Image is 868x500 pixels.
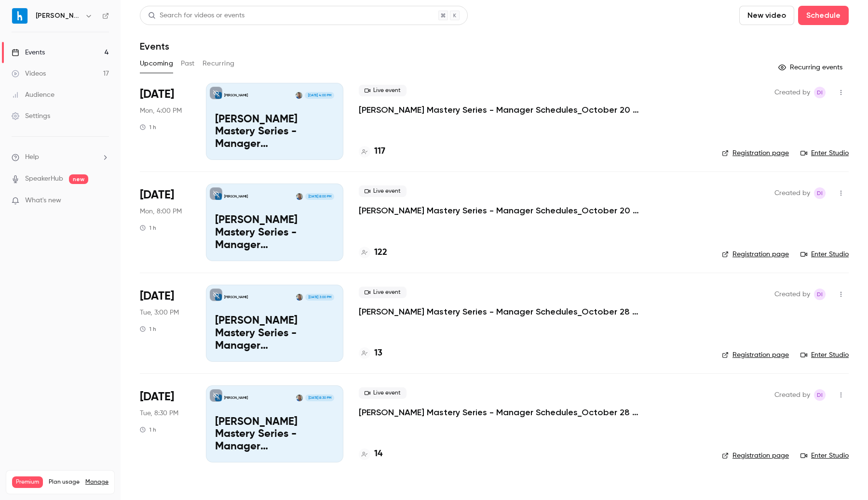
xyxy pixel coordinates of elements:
span: new [69,174,88,184]
a: McDonald's Mastery Series - Manager Schedules_October 28 Session 1[PERSON_NAME]Erika Marcus[DATE]... [206,285,343,362]
span: [DATE] [140,389,174,405]
p: [PERSON_NAME] Mastery Series - Manager Schedules_October 28 Session 1 [215,315,334,352]
span: Tue, 8:30 PM [140,408,178,418]
div: Oct 20 Mon, 10:00 AM (America/New York) [140,83,190,160]
span: Mon, 8:00 PM [140,207,182,216]
li: help-dropdown-opener [12,152,109,162]
p: [PERSON_NAME] [224,295,248,300]
button: Upcoming [140,56,173,71]
a: Enter Studio [800,350,849,360]
div: Videos [12,69,46,79]
h4: 14 [374,447,382,461]
p: [PERSON_NAME] [224,194,248,199]
p: [PERSON_NAME] Mastery Series - Manager Schedules_October 20 Session 2 [215,214,334,251]
div: Oct 28 Tue, 3:30 PM (America/New York) [140,385,190,462]
span: [DATE] 4:00 PM [305,92,334,99]
button: Schedule [798,6,849,25]
span: [DATE] [140,289,174,304]
a: Manage [85,478,108,486]
a: McDonald's Mastery Series - Manager Schedules_October 20 Session 1[PERSON_NAME]Erika Marcus[DATE]... [206,83,343,160]
a: 13 [359,347,382,360]
p: [PERSON_NAME] [224,93,248,98]
button: Recurring events [774,60,849,75]
h1: Events [140,40,169,52]
a: McDonald's Mastery Series - Manager Schedules_October 20 Session 2[PERSON_NAME]Erika Marcus[DATE]... [206,184,343,261]
span: [DATE] 8:00 PM [305,193,334,200]
img: Harri [12,8,27,24]
a: 14 [359,447,382,461]
button: New video [739,6,794,25]
span: Created by [774,289,810,300]
span: Live event [359,185,407,197]
div: Settings [12,111,50,121]
span: DI [817,389,823,401]
span: Plan usage [49,478,80,486]
a: 122 [359,246,387,259]
div: Events [12,48,45,57]
img: Erika Marcus [296,294,303,301]
span: Dennis Ivanov [814,289,826,300]
span: DI [817,87,823,98]
div: 1 h [140,325,156,333]
span: Created by [774,87,810,98]
h4: 13 [374,347,382,360]
span: [DATE] 3:00 PM [305,294,334,301]
div: 1 h [140,426,156,434]
span: DI [817,289,823,300]
span: [DATE] [140,187,174,203]
span: Live event [359,85,407,96]
span: Tue, 3:00 PM [140,308,179,317]
div: 1 h [140,123,156,131]
button: Past [181,56,195,71]
span: [DATE] 8:30 PM [305,395,334,401]
div: 1 h [140,224,156,232]
a: Enter Studio [800,148,849,158]
div: Search for videos or events [148,11,244,21]
img: Erika Marcus [296,395,303,401]
p: [PERSON_NAME] Mastery Series - Manager Schedules_October 28 Session 2 [215,416,334,453]
a: Registration page [722,250,789,259]
span: Live event [359,287,407,298]
a: [PERSON_NAME] Mastery Series - Manager Schedules_October 20 Session 2 [359,205,648,216]
p: [PERSON_NAME] [224,395,248,400]
span: Created by [774,187,810,199]
div: Oct 28 Tue, 10:00 AM (America/New York) [140,285,190,362]
span: Dennis Ivanov [814,87,826,98]
span: Dennis Ivanov [814,389,826,401]
h4: 122 [374,246,387,259]
a: [PERSON_NAME] Mastery Series - Manager Schedules_October 28 Session 2 [359,407,648,418]
h4: 117 [374,145,385,158]
a: [PERSON_NAME] Mastery Series - Manager Schedules_October 28 Session 1 [359,306,648,317]
a: Registration page [722,350,789,360]
span: What's new [25,196,61,206]
div: Audience [12,90,54,100]
a: [PERSON_NAME] Mastery Series - Manager Schedules_October 20 Session 1 [359,104,648,116]
a: Registration page [722,451,789,461]
img: Erika Marcus [296,92,302,99]
a: 117 [359,145,385,158]
span: Dennis Ivanov [814,187,826,199]
span: DI [817,187,823,199]
span: [DATE] [140,87,174,102]
a: Enter Studio [800,451,849,461]
h6: [PERSON_NAME] [36,11,81,21]
span: Mon, 4:00 PM [140,106,182,116]
a: McDonald's Mastery Series - Manager Schedules_October 28 Session 2[PERSON_NAME]Erika Marcus[DATE]... [206,385,343,462]
img: Erika Marcus [296,193,303,200]
a: SpeakerHub [25,174,63,184]
span: Premium [12,476,43,488]
span: Created by [774,389,810,401]
a: Enter Studio [800,250,849,259]
div: Oct 20 Mon, 2:00 PM (America/New York) [140,184,190,261]
button: Recurring [203,56,235,71]
span: Help [25,152,39,162]
p: [PERSON_NAME] Mastery Series - Manager Schedules_October 20 Session 1 [215,114,334,151]
a: Registration page [722,148,789,158]
span: Live event [359,387,407,399]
